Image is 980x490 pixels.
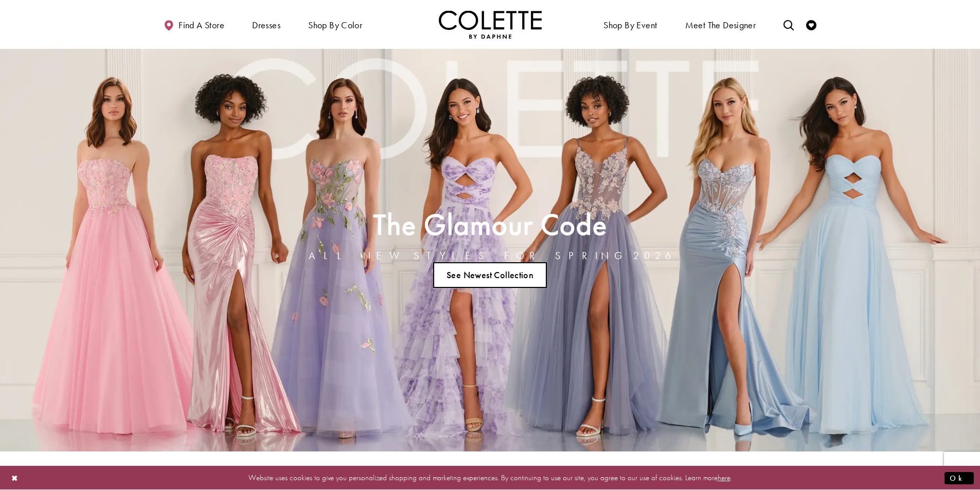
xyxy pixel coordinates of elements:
[781,10,796,39] a: Toggle search
[683,10,759,39] a: Meet the designer
[252,20,280,30] span: Dresses
[718,473,730,483] a: here
[309,210,672,239] h2: The Glamour Code
[603,20,657,30] span: Shop By Event
[161,10,227,39] a: Find a store
[309,250,672,261] h4: ALL NEW STYLES FOR SPRING 2026
[306,10,365,39] span: Shop by color
[74,471,906,485] p: Website uses cookies to give you personalized shopping and marketing experiences. By continuing t...
[306,258,675,292] ul: Slider Links
[6,469,24,487] button: Close Dialog
[685,20,756,30] span: Meet the designer
[945,471,974,484] button: Submit Dialog
[250,10,283,39] span: Dresses
[308,20,362,30] span: Shop by color
[439,10,542,39] img: Colette by Daphne
[804,10,819,39] a: Check Wishlist
[433,262,547,288] a: See Newest Collection The Glamour Code ALL NEW STYLES FOR SPRING 2026
[601,10,660,39] span: Shop By Event
[439,10,542,39] a: Visit Home Page
[179,20,224,30] span: Find a store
